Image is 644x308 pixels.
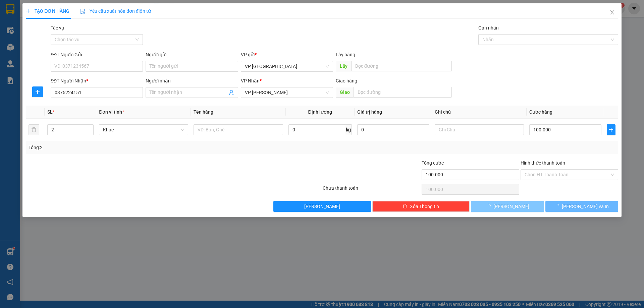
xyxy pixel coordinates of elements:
[51,25,64,30] label: Tác vụ
[103,125,184,135] span: Khác
[99,109,124,115] span: Đơn vị tính
[607,127,615,132] span: plus
[146,77,238,84] div: Người nhận
[562,203,609,210] span: [PERSON_NAME] và In
[245,61,329,71] span: VP HÀ NỘI
[51,51,143,58] div: SĐT Người Gửi
[322,184,421,196] div: Chưa thanh toán
[471,201,544,212] button: [PERSON_NAME]
[80,8,151,14] span: Yêu cầu xuất hóa đơn điện tử
[273,201,371,212] button: [PERSON_NAME]
[357,109,382,115] span: Giá trị hàng
[554,204,562,208] span: loading
[345,124,352,135] span: kg
[308,109,332,115] span: Định lượng
[336,87,354,98] span: Giao
[422,160,444,166] span: Tổng cước
[609,10,615,15] span: close
[478,25,499,30] label: Gán nhãn
[29,144,249,151] div: Tổng: 2
[372,201,470,212] button: deleteXóa Thông tin
[336,61,351,71] span: Lấy
[603,3,622,22] button: Close
[607,124,615,135] button: plus
[229,90,234,95] span: user-add
[402,204,407,209] span: delete
[241,51,333,58] div: VP gửi
[545,201,618,212] button: [PERSON_NAME] và In
[47,109,53,115] span: SL
[26,9,31,13] span: plus
[304,203,340,210] span: [PERSON_NAME]
[32,86,43,97] button: plus
[51,77,143,84] div: SĐT Người Nhận
[33,89,43,95] span: plus
[410,203,439,210] span: Xóa Thông tin
[29,124,39,135] button: delete
[194,109,213,115] span: Tên hàng
[194,124,283,135] input: VD: Bàn, Ghế
[529,109,552,115] span: Cước hàng
[146,51,238,58] div: Người gửi
[336,52,355,57] span: Lấy hàng
[241,78,260,83] span: VP Nhận
[493,203,529,210] span: [PERSON_NAME]
[521,160,565,166] label: Hình thức thanh toán
[26,8,69,14] span: TẠO ĐƠN HÀNG
[357,124,429,135] input: 0
[245,87,329,98] span: VP MỘC CHÂU
[486,204,493,208] span: loading
[80,9,86,14] img: icon
[336,78,357,83] span: Giao hàng
[354,87,452,98] input: Dọc đường
[435,124,524,135] input: Ghi Chú
[432,106,527,119] th: Ghi chú
[351,61,452,71] input: Dọc đường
